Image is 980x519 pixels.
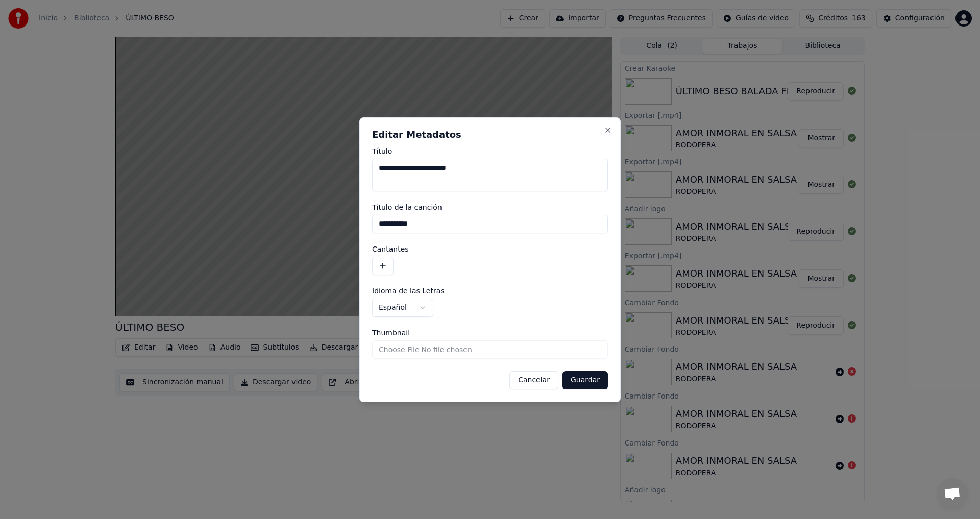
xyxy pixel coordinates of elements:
[372,204,608,211] label: Título de la canción
[372,329,410,336] span: Thumbnail
[562,371,608,389] button: Guardar
[372,147,608,155] label: Título
[372,287,445,294] span: Idioma de las Letras
[509,371,558,389] button: Cancelar
[372,245,608,253] label: Cantantes
[372,130,608,139] h2: Editar Metadatos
